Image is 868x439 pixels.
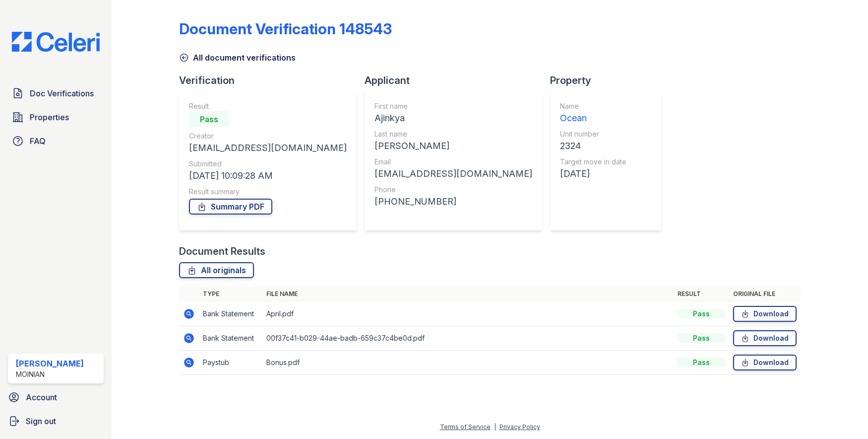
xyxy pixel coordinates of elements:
[16,369,84,379] div: Moinian
[30,87,94,99] span: Doc Verifications
[179,262,254,278] a: All originals
[729,286,801,302] th: Original file
[199,326,262,351] td: Bank Statement
[8,107,104,127] a: Properties
[560,101,626,111] div: Name
[374,157,532,167] div: Email
[560,101,626,125] a: Name Ocean
[499,423,540,431] a: Privacy Policy
[374,129,532,139] div: Last name
[26,415,56,427] span: Sign out
[189,141,347,155] div: [EMAIL_ADDRESS][DOMAIN_NAME]
[560,167,626,181] div: [DATE]
[189,159,347,169] div: Submitted
[189,199,272,215] a: Summary PDF
[189,131,347,141] div: Creator
[179,244,265,258] div: Document Results
[179,52,296,64] a: All document verifications
[199,351,262,375] td: Paystub
[189,111,229,127] div: Pass
[494,423,496,431] div: |
[179,73,365,87] div: Verification
[374,167,532,181] div: [EMAIL_ADDRESS][DOMAIN_NAME]
[30,135,46,147] span: FAQ
[16,358,84,369] div: [PERSON_NAME]
[560,139,626,153] div: 2324
[374,139,532,153] div: [PERSON_NAME]
[262,351,673,375] td: Bonus.pdf
[374,101,532,111] div: First name
[8,83,104,103] a: Doc Verifications
[189,169,347,183] div: [DATE] 10:09:28 AM
[374,185,532,195] div: Phone
[374,195,532,209] div: [PHONE_NUMBER]
[678,358,725,367] div: Pass
[678,309,725,319] div: Pass
[8,131,104,151] a: FAQ
[189,187,347,197] div: Result summary
[199,286,262,302] th: Type
[550,73,669,87] div: Property
[733,355,797,370] a: Download
[179,20,392,38] div: Document Verification 148543
[733,330,797,346] a: Download
[560,129,626,139] div: Unit number
[189,101,347,111] div: Result
[262,286,673,302] th: File name
[199,302,262,326] td: Bank Statement
[4,411,108,431] a: Sign out
[4,32,108,52] img: CE_Logo_Blue-a8612792a0a2168367f1c8372b55b34899dd931a85d93a1a3d3e32e68fde9ad4.png
[440,423,491,431] a: Terms of Service
[4,387,108,407] a: Account
[262,326,673,351] td: 00f37c41-b029-44ae-badb-659c37c4be0d.pdf
[26,391,57,403] span: Account
[374,111,532,125] div: Ajinkya
[365,73,550,87] div: Applicant
[30,111,69,123] span: Properties
[560,111,626,125] div: Ocean
[674,286,729,302] th: Result
[262,302,673,326] td: April.pdf
[733,306,797,322] a: Download
[560,157,626,167] div: Target move in date
[678,333,725,343] div: Pass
